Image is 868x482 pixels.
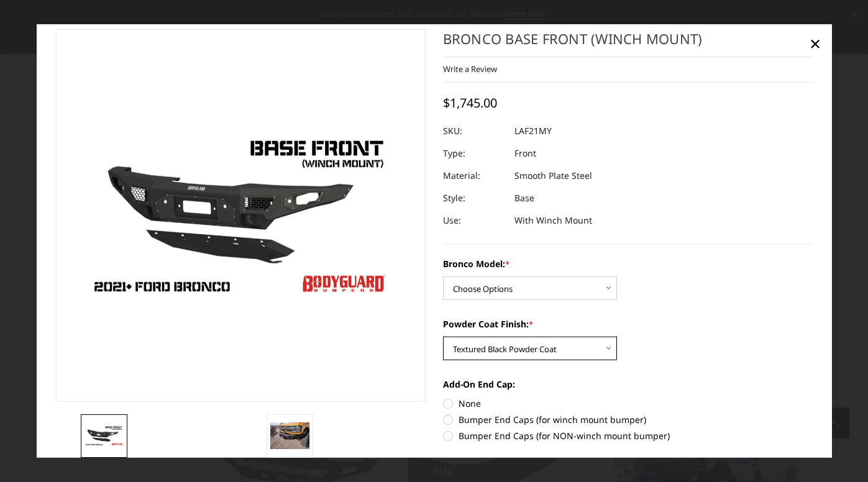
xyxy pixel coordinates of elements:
[443,317,813,330] label: Powder Coat Finish:
[443,187,505,209] dt: Style:
[443,429,813,442] label: Bumper End Caps (for NON-winch mount bumper)
[443,94,497,111] span: $1,745.00
[514,187,534,209] dd: Base
[443,209,505,232] dt: Use:
[85,425,124,447] img: Freedom Series - Bronco Base Front Bumper
[270,422,309,448] img: Bronco Base Front (winch mount)
[443,397,813,410] label: None
[443,378,813,391] label: Add-On End Cap:
[443,142,505,165] dt: Type:
[514,120,552,142] dd: LAF21MY
[443,457,813,470] label: Add-On:
[810,29,821,56] span: ×
[514,165,592,187] dd: Smooth Plate Steel
[443,29,813,57] h1: Bronco Base Front (winch mount)
[805,33,825,53] a: Close
[443,63,497,75] a: Write a Review
[443,165,505,187] dt: Material:
[443,120,505,142] dt: SKU:
[514,209,592,232] dd: With Winch Mount
[443,257,813,270] label: Bronco Model:
[443,413,813,426] label: Bumper End Caps (for winch mount bumper)
[56,29,426,401] a: Freedom Series - Bronco Base Front Bumper
[514,142,536,165] dd: Front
